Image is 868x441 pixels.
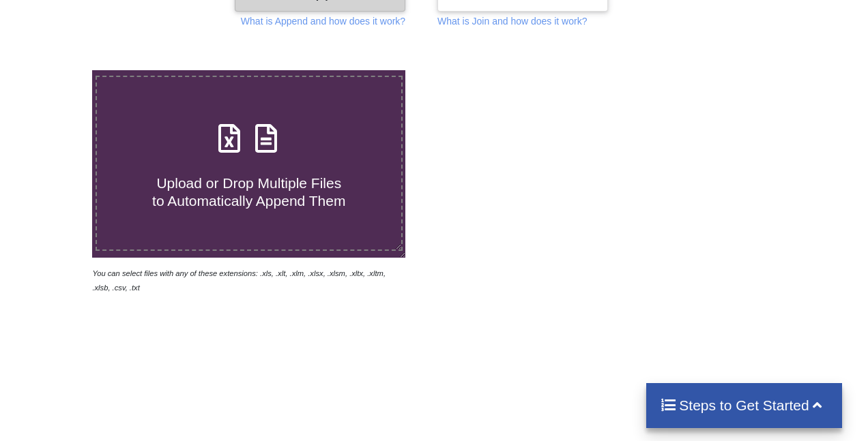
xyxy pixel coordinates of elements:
span: Upload or Drop Multiple Files to Automatically Append Them [152,175,345,208]
iframe: chat widget [14,386,57,427]
p: What is Join and how does it work? [437,14,587,28]
p: What is Append and how does it work? [241,14,405,28]
i: You can select files with any of these extensions: .xls, .xlt, .xlm, .xlsx, .xlsm, .xltx, .xltm, ... [92,269,386,292]
h4: Steps to Get Started [660,397,828,414]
